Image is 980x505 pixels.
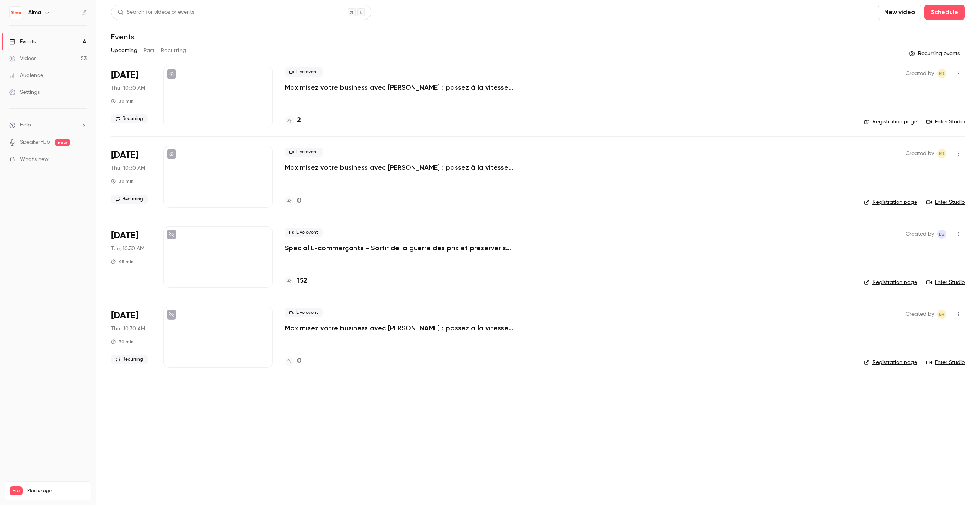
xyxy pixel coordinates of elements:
[111,149,138,161] span: [DATE]
[111,98,134,104] div: 30 min
[926,198,965,206] a: Enter Studio
[111,259,134,265] div: 45 min
[111,114,148,123] span: Recurring
[937,69,946,78] span: Eric ROMER
[55,139,70,146] span: new
[285,243,514,252] a: Spécial E-commerçants - Sortir de la guerre des prix et préserver ses marges pendant [DATE][DATE]
[111,164,145,172] span: Thu, 10:30 AM
[937,230,946,239] span: Evan SAIDI
[937,149,946,158] span: Eric ROMER
[28,9,41,16] h6: Alma
[297,115,301,126] h4: 2
[9,38,36,46] div: Events
[285,228,323,237] span: Live event
[10,7,22,19] img: Alma
[926,279,965,286] a: Enter Studio
[111,325,145,333] span: Thu, 10:30 AM
[161,44,186,57] button: Recurring
[111,355,148,364] span: Recurring
[285,148,323,157] span: Live event
[864,359,917,366] a: Registration page
[20,156,49,164] span: What's new
[864,279,917,286] a: Registration page
[285,308,323,317] span: Live event
[926,359,965,366] a: Enter Studio
[939,230,944,239] span: ES
[111,44,137,57] button: Upcoming
[20,138,50,146] a: SpeakerHub
[111,230,138,242] span: [DATE]
[297,196,301,206] h4: 0
[285,163,514,172] a: Maximisez votre business avec [PERSON_NAME] : passez à la vitesse supérieure !
[906,310,934,319] span: Created by
[297,356,301,366] h4: 0
[285,356,301,366] a: 0
[111,66,151,127] div: Sep 18 Thu, 10:30 AM (Europe/Paris)
[10,486,23,495] span: Pro
[118,8,194,16] div: Search for videos or events
[864,198,917,206] a: Registration page
[9,55,36,62] div: Videos
[285,323,514,333] a: Maximisez votre business avec [PERSON_NAME] : passez à la vitesse supérieure !
[111,195,148,204] span: Recurring
[111,245,144,252] span: Tue, 10:30 AM
[939,310,944,319] span: ER
[285,83,514,92] a: Maximisez votre business avec [PERSON_NAME] : passez à la vitesse supérieure !
[111,310,138,322] span: [DATE]
[285,196,301,206] a: 0
[297,276,307,286] h4: 152
[905,48,965,60] button: Recurring events
[111,226,151,288] div: Sep 30 Tue, 10:30 AM (Europe/Paris)
[285,115,301,126] a: 2
[906,69,934,78] span: Created by
[111,339,134,345] div: 30 min
[906,230,934,239] span: Created by
[924,5,965,20] button: Schedule
[111,84,145,92] span: Thu, 10:30 AM
[9,121,87,129] li: help-dropdown-opener
[111,307,151,368] div: Oct 2 Thu, 10:30 AM (Europe/Paris)
[939,69,944,78] span: ER
[285,67,323,77] span: Live event
[77,156,87,163] iframe: Noticeable Trigger
[20,121,31,129] span: Help
[878,5,921,20] button: New video
[27,488,86,494] span: Plan usage
[111,32,134,41] h1: Events
[111,178,134,184] div: 30 min
[111,146,151,207] div: Sep 25 Thu, 10:30 AM (Europe/Paris)
[939,149,944,158] span: ER
[111,69,138,81] span: [DATE]
[144,44,155,57] button: Past
[9,72,43,79] div: Audience
[926,118,965,126] a: Enter Studio
[9,89,40,96] div: Settings
[937,310,946,319] span: Eric ROMER
[864,118,917,126] a: Registration page
[906,149,934,158] span: Created by
[285,276,307,286] a: 152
